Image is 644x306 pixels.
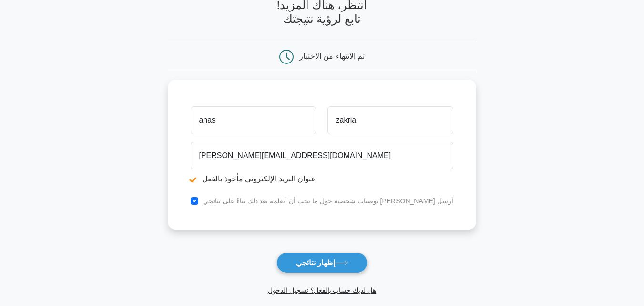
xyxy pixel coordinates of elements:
font: إظهار نتائجي [296,259,335,267]
button: إظهار نتائجي [276,253,368,273]
font: أرسل [PERSON_NAME] توصيات شخصية حول ما يجب أن أتعلمه بعد ذلك بناءً على نتائجي [203,197,453,205]
input: الاسم الأول [191,106,316,134]
input: بريد إلكتروني [191,142,453,169]
input: اسم العائلة [327,106,453,134]
font: تابع لرؤية نتيجتك [283,12,361,25]
font: تم الانتهاء من الاختبار [299,52,365,60]
a: هل لديك حساب بالفعل؟ تسجيل الدخول [268,286,376,294]
font: عنوان البريد الإلكتروني مأخوذ بالفعل [202,175,316,183]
